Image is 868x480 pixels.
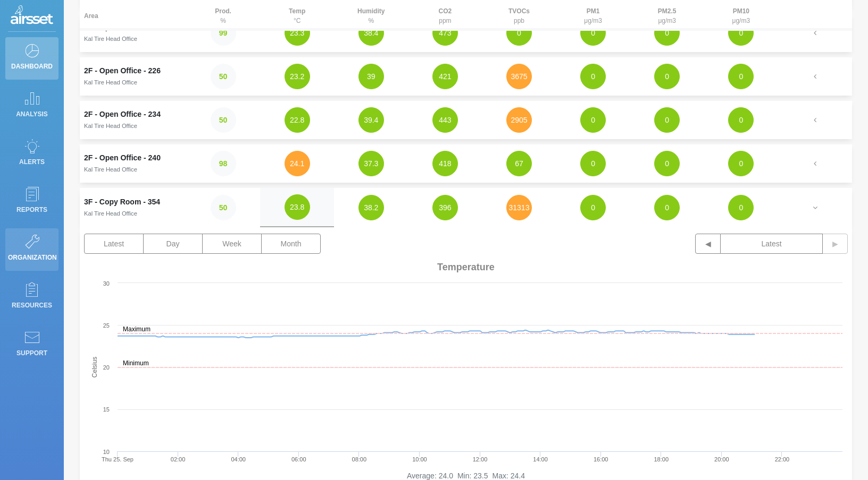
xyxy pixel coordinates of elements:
[211,195,236,220] button: 50
[84,210,137,217] small: Kal Tire Head Office
[358,20,384,46] button: 38.4
[285,20,310,46] button: 23.3
[80,144,186,183] td: 2F - Open Office - 240Kal Tire Head Office
[219,116,228,124] strong: 50
[11,5,53,27] img: Logo
[84,12,98,20] strong: Area
[432,20,458,46] button: 473
[654,20,680,46] button: 0
[654,64,680,89] button: 0
[202,234,262,254] button: Week
[215,7,231,15] strong: Prod.
[580,151,606,176] button: 0
[594,456,608,462] text: 16:00
[84,79,137,85] small: Kal Tire Head Office
[5,276,59,319] a: Resources
[580,107,606,133] button: 0
[84,166,137,173] small: Kal Tire Head Office
[432,64,458,89] button: 421
[219,29,228,37] strong: 99
[587,7,600,15] strong: PM1
[219,72,228,81] strong: 50
[439,7,452,15] strong: CO2
[695,234,721,254] button: ◀
[285,194,310,220] button: 23.8
[80,101,186,139] td: 2F - Open Office - 234Kal Tire Head Office
[432,107,458,133] button: 443
[80,188,186,227] td: 3F - Copy Room - 354Kal Tire Head Office
[358,195,384,220] button: 38.2
[8,106,56,122] p: Analysis
[211,64,236,89] button: 50
[8,154,56,170] p: Alerts
[506,64,532,89] button: 3675
[654,195,680,220] button: 0
[5,133,59,175] a: Alerts
[219,203,228,212] strong: 50
[728,20,754,46] button: 0
[728,107,754,133] button: 0
[580,64,606,89] button: 0
[285,151,310,176] button: 24.1
[211,107,236,133] button: 50
[219,159,228,168] strong: 98
[171,456,186,462] text: 02:00
[775,456,790,462] text: 22:00
[5,85,59,127] a: Analysis
[8,297,56,313] p: Resources
[473,456,488,462] text: 12:00
[103,322,110,329] text: 25
[721,234,823,254] button: Latest
[658,7,677,15] strong: PM2.5
[123,359,149,367] text: Minimum
[8,58,56,74] p: Dashboard
[80,57,186,96] td: 2F - Open Office - 226Kal Tire Head Office
[654,151,680,176] button: 0
[80,14,186,52] td: 2F - Open Office - 221Kal Tire Head Office
[654,107,680,133] button: 0
[352,456,367,462] text: 08:00
[211,20,236,46] button: 99
[103,280,110,287] text: 30
[412,456,427,462] text: 10:00
[285,107,310,133] button: 22.8
[432,195,458,220] button: 396
[357,7,385,15] strong: Humidity
[506,20,532,46] button: 0
[102,456,133,462] text: Thu 25. Sep
[506,151,532,176] button: 67
[5,228,59,271] a: Organization
[103,449,110,455] text: 10
[5,37,59,80] a: Dashboard
[211,151,236,176] button: 98
[506,195,532,220] button: 31313
[103,364,110,371] text: 20
[103,406,110,413] text: 15
[533,456,548,462] text: 14:00
[437,262,495,273] span: Temperature
[358,64,384,89] button: 39
[143,234,203,254] button: Day
[432,151,458,176] button: 418
[580,195,606,220] button: 0
[84,123,137,129] small: Kal Tire Head Office
[728,151,754,176] button: 0
[5,181,59,223] a: Reports
[91,357,98,378] text: Celsius
[728,64,754,89] button: 0
[261,234,321,254] button: Month
[580,20,606,46] button: 0
[289,7,305,15] strong: Temp
[822,234,848,254] button: ▶
[358,151,384,176] button: 37.3
[714,456,729,462] text: 20:00
[123,325,151,333] text: Maximum
[8,345,56,361] p: Support
[728,195,754,220] button: 0
[358,107,384,133] button: 39.4
[8,250,56,265] p: Organization
[8,202,56,218] p: Reports
[84,234,144,254] button: Latest
[654,456,669,462] text: 18:00
[84,36,137,42] small: Kal Tire Head Office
